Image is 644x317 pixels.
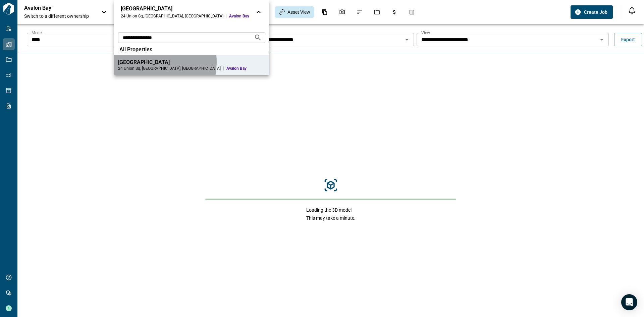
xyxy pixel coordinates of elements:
[251,31,265,44] button: Search projects
[226,66,265,71] span: Avalon Bay
[118,59,265,66] div: [GEOGRAPHIC_DATA]
[118,66,221,71] div: 24 Union Sq , [GEOGRAPHIC_DATA] , [GEOGRAPHIC_DATA]
[621,294,637,310] div: Open Intercom Messenger
[121,13,223,19] div: 24 Union Sq , [GEOGRAPHIC_DATA] , [GEOGRAPHIC_DATA]
[121,5,249,12] div: [GEOGRAPHIC_DATA]
[229,13,249,19] span: Avalon Bay
[119,46,152,53] span: All Properties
